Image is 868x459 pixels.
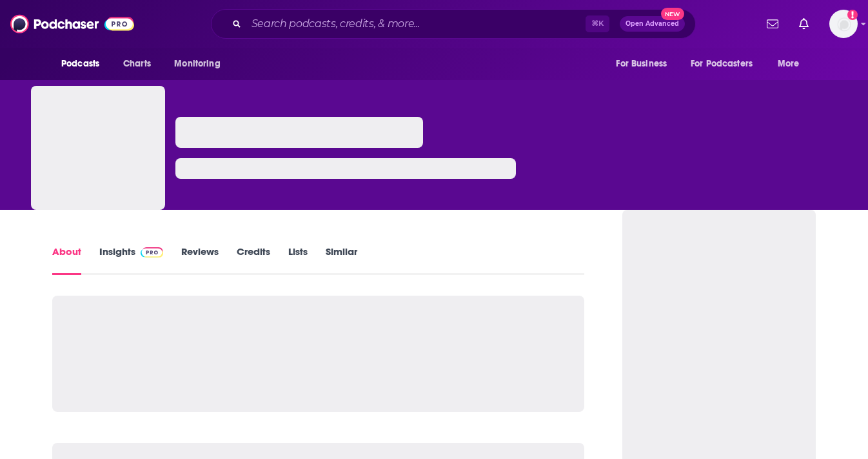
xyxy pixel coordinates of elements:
[847,10,858,20] svg: Add a profile image
[620,16,685,32] button: Open AdvancedNew
[661,8,684,20] span: New
[181,245,219,275] a: Reviews
[682,52,771,76] button: open menu
[61,55,99,73] span: Podcasts
[288,245,308,275] a: Lists
[99,245,163,275] a: InsightsPodchaser Pro
[326,245,357,275] a: Similar
[829,10,858,38] span: Logged in as allisonstowell
[616,55,667,73] span: For Business
[211,9,696,39] div: Search podcasts, credits, & more...
[829,10,858,38] img: User Profile
[586,15,609,32] span: ⌘ K
[10,12,134,36] img: Podchaser - Follow, Share and Rate Podcasts
[829,10,858,38] button: Show profile menu
[123,55,151,73] span: Charts
[52,245,81,275] a: About
[246,14,586,34] input: Search podcasts, credits, & more...
[115,52,159,76] a: Charts
[762,13,784,35] a: Show notifications dropdown
[165,52,237,76] button: open menu
[626,21,679,27] span: Open Advanced
[769,52,816,76] button: open menu
[174,55,220,73] span: Monitoring
[607,52,683,76] button: open menu
[778,55,800,73] span: More
[691,55,753,73] span: For Podcasters
[237,245,270,275] a: Credits
[52,52,116,76] button: open menu
[141,247,163,258] img: Podchaser Pro
[794,13,814,35] a: Show notifications dropdown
